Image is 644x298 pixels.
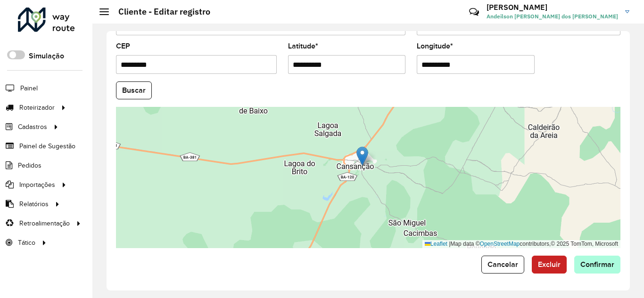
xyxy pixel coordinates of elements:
[19,199,49,209] span: Relatórios
[538,260,561,268] span: Excluir
[19,218,70,228] span: Retroalimentação
[109,7,210,17] h2: Cliente - Editar registro
[487,12,618,21] span: Andeilson [PERSON_NAME] dos [PERSON_NAME]
[288,40,318,52] label: Latitude
[19,103,55,113] span: Roteirizador
[18,161,41,170] span: Pedidos
[20,83,38,93] span: Painel
[19,180,55,190] span: Importações
[580,260,614,268] span: Confirmar
[18,122,47,132] span: Cadastros
[449,241,450,247] span: |
[116,81,152,99] button: Buscar
[417,40,453,52] label: Longitude
[480,241,520,247] a: OpenStreetMap
[18,238,35,248] span: Tático
[356,146,368,166] img: Marker
[425,241,447,247] a: Leaflet
[487,3,618,12] h3: [PERSON_NAME]
[464,2,484,22] a: Contato Rápido
[19,141,75,151] span: Painel de Sugestão
[481,256,524,274] button: Cancelar
[29,50,64,62] label: Simulação
[532,256,567,274] button: Excluir
[422,240,620,248] div: Map data © contributors,© 2025 TomTom, Microsoft
[487,260,518,268] span: Cancelar
[116,40,130,52] label: CEP
[574,256,620,274] button: Confirmar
